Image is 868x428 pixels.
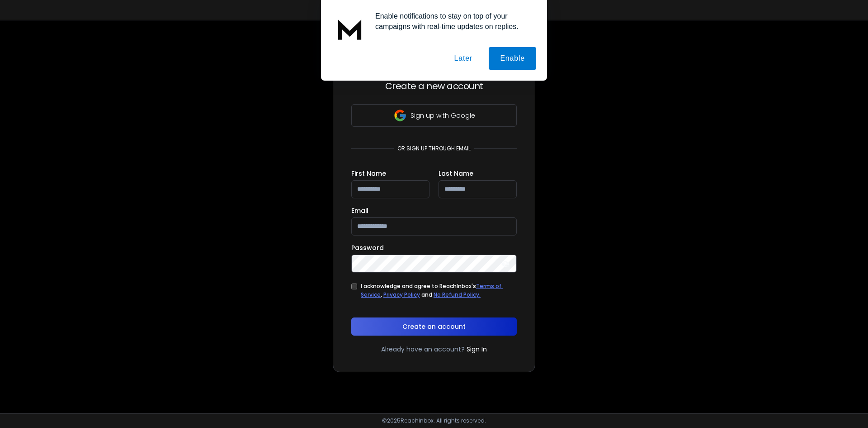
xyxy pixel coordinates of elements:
[368,11,536,32] div: Enable notifications to stay on top of your campaigns with real-time updates on replies.
[351,80,517,92] h3: Create a new account
[351,207,368,214] label: Email
[381,345,465,354] p: Already have an account?
[467,345,487,354] a: Sign In
[382,417,486,424] p: © 2025 Reachinbox. All rights reserved.
[489,47,536,70] button: Enable
[351,245,384,251] label: Password
[434,291,481,298] a: No Refund Policy.
[361,282,503,299] a: Terms of Service
[394,145,474,152] p: or sign up through email
[361,282,517,299] div: I acknowledge and agree to ReachInbox's , and
[351,170,386,177] label: First Name
[383,291,420,298] a: Privacy Policy
[351,317,517,336] button: Create an account
[332,11,368,47] img: notification icon
[439,170,473,177] label: Last Name
[443,47,483,70] button: Later
[351,104,517,127] button: Sign up with Google
[410,111,475,120] p: Sign up with Google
